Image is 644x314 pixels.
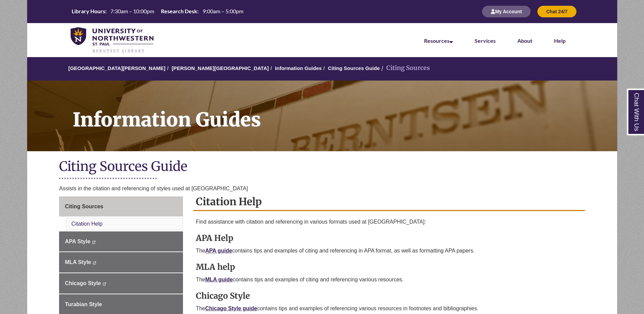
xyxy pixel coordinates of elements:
h2: Citation Help [193,193,585,211]
a: Help [554,37,566,44]
i: This link opens in a new window [103,282,106,285]
a: APA guide [205,248,232,254]
table: Hours Today [69,7,246,15]
a: [GEOGRAPHIC_DATA][PERSON_NAME] [68,65,165,71]
i: This link opens in a new window [93,261,96,264]
a: Information Guides [275,65,322,71]
button: My Account [482,6,531,17]
a: Hours Today [69,7,246,16]
a: Information Guides [27,81,617,151]
button: Chat 24/7 [537,6,576,17]
a: MLA Style [59,252,183,273]
span: MLA Style [65,259,91,265]
span: 7:30am – 10:00pm [110,8,154,14]
a: Citing Sources [59,196,183,217]
strong: MLA help [196,262,235,272]
th: Library Hours: [69,7,108,15]
a: Chicago Style [59,273,183,294]
span: 9:00am – 5:00pm [203,8,243,14]
li: Citing Sources [380,63,430,73]
span: APA Style [65,239,90,244]
span: Assists in the citation and referencing of styles used at [GEOGRAPHIC_DATA] [59,186,248,191]
strong: Chicago Style [196,291,250,301]
h1: Citing Sources Guide [59,158,585,176]
h1: Information Guides [65,81,617,142]
a: [PERSON_NAME][GEOGRAPHIC_DATA] [172,65,269,71]
a: Services [475,37,496,44]
a: Citation Help [71,221,103,227]
th: Research Desk: [158,7,200,15]
strong: APA Help [196,233,233,243]
a: APA Style [59,231,183,252]
a: Chicago Style guide [205,306,257,311]
a: Citing Sources Guide [328,65,380,71]
p: The contains tips and examples of citing and referencing in APA format, as well as formatting APA... [196,247,582,255]
span: Chicago Style [65,280,101,286]
a: Chat 24/7 [537,8,576,14]
span: Turabian Style [65,301,102,307]
a: MLA guide [205,277,233,282]
p: Find assistance with citation and referencing in various formats used at [GEOGRAPHIC_DATA]: [196,218,582,226]
i: This link opens in a new window [92,241,95,244]
a: About [517,37,532,44]
a: Resources [424,37,453,44]
p: The contains tips and examples of referencing various resources in footnotes and bibliographies. [196,304,582,313]
img: UNWSP Library Logo [71,27,154,54]
p: The contains tips and examples of citing and referencing various resources. [196,276,582,284]
a: My Account [482,8,531,14]
span: Citing Sources [65,204,103,209]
